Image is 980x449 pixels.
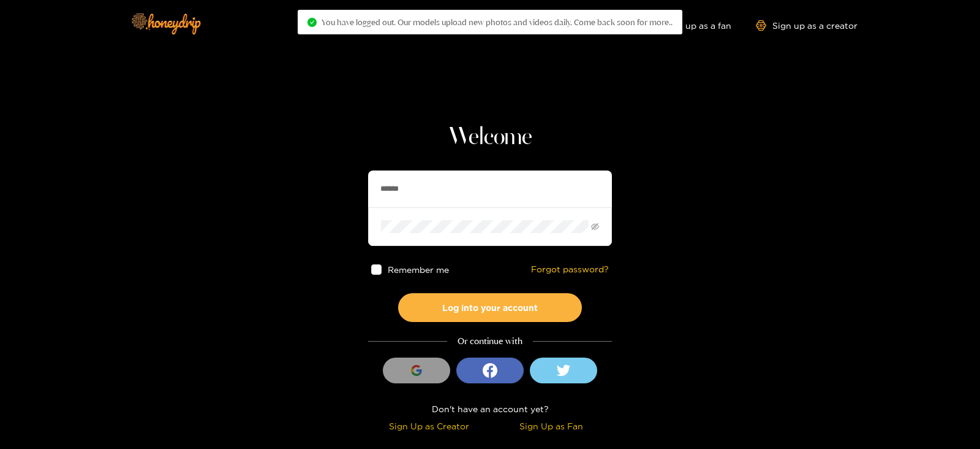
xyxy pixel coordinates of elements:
span: check-circle [307,18,317,27]
div: Don't have an account yet? [368,402,612,416]
div: Sign Up as Creator [371,419,487,433]
a: Sign up as a fan [647,20,731,31]
h1: Welcome [368,123,612,152]
button: Log into your account [398,293,582,322]
a: Forgot password? [531,264,609,275]
span: Remember me [388,265,449,274]
span: You have logged out. Our models upload new photos and videos daily. Come back soon for more.. [322,17,673,27]
div: Or continue with [368,334,612,348]
div: Sign Up as Fan [493,419,609,433]
a: Sign up as a creator [756,20,858,31]
span: eye-invisible [591,223,599,231]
